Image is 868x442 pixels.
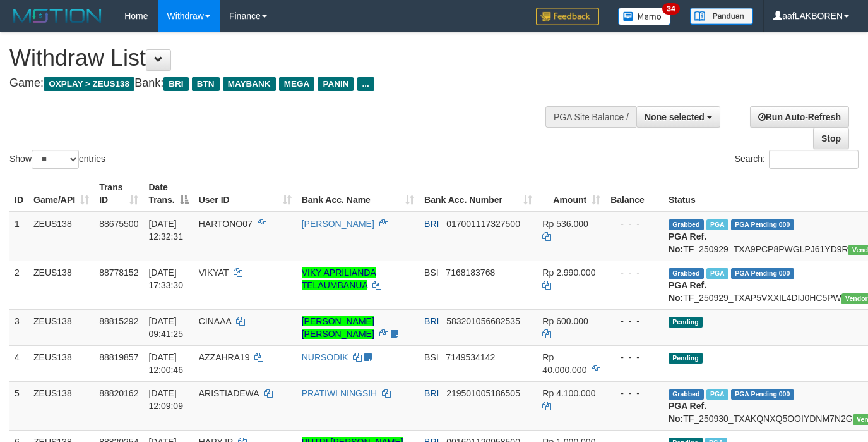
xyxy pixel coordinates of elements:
span: Marked by aaftrukkakada [706,219,728,230]
a: NURSODIK [302,352,348,362]
td: 1 [9,212,28,261]
td: 2 [9,261,28,309]
a: Run Auto-Refresh [750,106,849,128]
th: Bank Acc. Name: activate to sort column ascending [297,176,419,212]
b: PGA Ref. No: [669,280,706,303]
label: Search: [735,150,859,169]
span: Copy 7168183768 to clipboard [446,267,495,278]
span: HARTONO07 [199,219,253,229]
span: Grabbed [669,389,704,400]
td: ZEUS138 [28,345,94,381]
span: ARISTIADEWA [199,388,259,398]
span: PGA Pending [731,219,794,230]
span: Copy 583201056682535 to clipboard [446,316,520,326]
td: ZEUS138 [28,381,94,430]
span: Rp 40.000.000 [542,352,586,375]
span: 88820162 [99,388,138,398]
span: Marked by aafchomsokheang [706,389,728,400]
img: MOTION_logo.png [9,6,105,25]
td: 3 [9,309,28,345]
div: PGA Site Balance / [545,106,636,128]
span: BSI [424,352,439,362]
input: Search: [769,150,859,169]
th: Amount: activate to sort column ascending [537,176,605,212]
td: ZEUS138 [28,212,94,261]
span: Rp 2.990.000 [542,267,595,278]
td: ZEUS138 [28,309,94,345]
div: - - - [610,351,658,364]
div: - - - [610,218,658,230]
span: Rp 4.100.000 [542,388,595,398]
b: PGA Ref. No: [669,401,706,424]
span: MEGA [279,77,315,91]
div: - - - [610,266,658,279]
span: [DATE] 17:33:30 [148,267,183,290]
span: Pending [669,353,703,364]
a: [PERSON_NAME] [PERSON_NAME] [302,316,374,339]
span: None selected [645,112,705,122]
th: Balance [605,176,663,212]
span: [DATE] 09:41:25 [148,316,183,339]
div: - - - [610,315,658,328]
span: PGA Pending [731,268,794,279]
span: Pending [669,317,703,328]
span: Copy 219501005186505 to clipboard [446,388,520,398]
span: BTN [192,77,220,91]
span: BSI [424,267,439,278]
th: Bank Acc. Number: activate to sort column ascending [419,176,537,212]
h4: Game: Bank: [9,77,566,90]
span: PANIN [318,77,354,91]
span: Copy 017001117327500 to clipboard [446,219,520,229]
span: BRI [163,77,188,91]
span: [DATE] 12:00:46 [148,352,183,375]
span: Marked by aafchomsokheang [706,268,728,279]
span: Rp 536.000 [542,219,588,229]
span: 34 [662,3,679,15]
span: BRI [424,219,439,229]
td: 5 [9,381,28,430]
span: BRI [424,316,439,326]
h1: Withdraw List [9,46,566,71]
span: Copy 7149534142 to clipboard [446,352,495,362]
img: Feedback.jpg [536,8,599,25]
th: Game/API: activate to sort column ascending [28,176,94,212]
label: Show entries [9,150,105,169]
td: 4 [9,345,28,381]
span: 88675500 [99,219,138,229]
a: VIKY APRILIANDA TELAUMBANUA [302,267,376,290]
span: 88778152 [99,267,138,278]
img: panduan.png [690,8,753,25]
b: PGA Ref. No: [669,231,706,254]
td: ZEUS138 [28,261,94,309]
span: [DATE] 12:32:31 [148,219,183,242]
th: Date Trans.: activate to sort column descending [143,176,193,212]
span: Grabbed [669,268,704,279]
a: [PERSON_NAME] [302,219,374,229]
a: PRATIWI NINGSIH [302,388,378,398]
span: PGA Pending [731,389,794,400]
span: [DATE] 12:09:09 [148,388,183,411]
span: Grabbed [669,219,704,230]
th: Trans ID: activate to sort column ascending [94,176,143,212]
th: User ID: activate to sort column ascending [194,176,297,212]
div: - - - [610,387,658,400]
select: Showentries [32,150,79,169]
span: Rp 600.000 [542,316,588,326]
span: ... [357,77,374,91]
span: AZZAHRA19 [199,352,250,362]
button: None selected [636,106,720,128]
span: MAYBANK [223,77,276,91]
span: 88815292 [99,316,138,326]
span: OXPLAY > ZEUS138 [44,77,134,91]
img: Button%20Memo.svg [618,8,671,25]
span: 88819857 [99,352,138,362]
span: VIKYAT [199,267,229,278]
span: CINAAA [199,316,231,326]
a: Stop [813,128,849,149]
th: ID [9,176,28,212]
span: BRI [424,388,439,398]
